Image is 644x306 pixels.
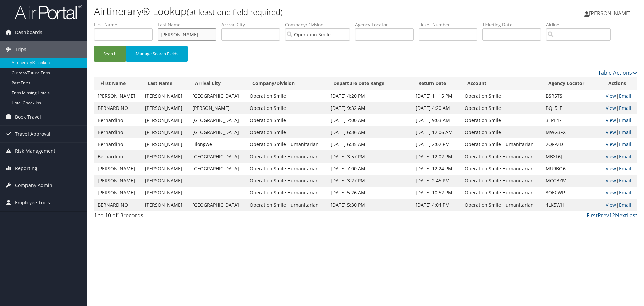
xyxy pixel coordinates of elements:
th: Company/Division [246,77,327,90]
td: [PERSON_NAME] [142,150,189,163]
a: View [606,129,616,135]
td: [GEOGRAPHIC_DATA] [189,114,246,126]
td: [GEOGRAPHIC_DATA] [189,199,246,211]
span: Risk Management [15,143,55,160]
label: Arrival City [221,21,285,28]
a: Email [619,93,631,99]
td: [PERSON_NAME] [94,175,142,187]
td: [PERSON_NAME] [142,102,189,114]
td: 3EPE47 [542,114,603,126]
th: Last Name: activate to sort column ascending [142,77,189,90]
td: Bernardino [94,126,142,138]
td: MCGBZM [542,175,603,187]
td: | [602,126,637,138]
td: Operation Smile [461,114,542,126]
td: [DATE] 5:30 PM [327,199,412,211]
td: MBXF6J [542,150,603,163]
td: [DATE] 3:27 PM [327,175,412,187]
td: [DATE] 3:57 PM [327,150,412,163]
td: 4LK5WH [542,199,603,211]
td: MU9BO6 [542,163,603,175]
td: Operation Smile Humanitarian [461,187,542,199]
a: View [606,202,616,208]
span: Trips [15,41,26,58]
td: [DATE] 2:02 PM [412,138,461,150]
td: [PERSON_NAME] [94,187,142,199]
a: Email [619,153,631,160]
label: Last Name [158,21,221,28]
td: Bernardino [94,138,142,150]
label: Agency Locator [355,21,419,28]
a: Email [619,105,631,111]
td: [GEOGRAPHIC_DATA] [189,90,246,102]
td: [PERSON_NAME] [142,199,189,211]
td: | [602,150,637,163]
td: | [602,114,637,126]
td: [DATE] 9:32 AM [327,102,412,114]
th: Return Date: activate to sort column ascending [412,77,461,90]
label: Ticket Number [419,21,482,28]
td: [PERSON_NAME] [142,114,189,126]
a: Email [619,129,631,135]
td: [DATE] 12:06 AM [412,126,461,138]
td: [DATE] 6:35 AM [327,138,412,150]
a: Email [619,117,631,123]
th: Agency Locator: activate to sort column ascending [542,77,603,90]
td: Operation Smile [461,90,542,102]
span: Book Travel [15,108,41,125]
a: Email [619,202,631,208]
td: Lilongwe [189,138,246,150]
td: [DATE] 11:15 PM [412,90,461,102]
td: Operation Smile [461,126,542,138]
td: Bernardino [94,114,142,126]
span: Company Admin [15,177,52,194]
td: [PERSON_NAME] [94,90,142,102]
a: View [606,165,616,172]
label: First Name [94,21,158,28]
td: [GEOGRAPHIC_DATA] [189,126,246,138]
td: [PERSON_NAME] [142,126,189,138]
td: | [602,163,637,175]
a: Email [619,141,631,147]
a: Table Actions [598,69,637,76]
button: Search [94,46,126,62]
th: Actions [602,77,637,90]
a: View [606,117,616,123]
td: Operation Smile [461,102,542,114]
td: [PERSON_NAME] [142,187,189,199]
a: Email [619,189,631,196]
td: | [602,138,637,150]
th: Departure Date Range: activate to sort column ascending [327,77,412,90]
td: [GEOGRAPHIC_DATA] [189,150,246,163]
td: Operation Smile Humanitarian [246,199,327,211]
a: First [587,212,598,219]
h1: Airtinerary® Lookup [94,4,456,18]
td: Operation Smile Humanitarian [461,175,542,187]
td: [DATE] 7:00 AM [327,163,412,175]
a: View [606,153,616,160]
td: [PERSON_NAME] [189,102,246,114]
td: Operation Smile Humanitarian [461,163,542,175]
td: BSR5TS [542,90,603,102]
a: View [606,93,616,99]
td: Bernardino [94,150,142,163]
td: Operation Smile Humanitarian [246,175,327,187]
label: Ticketing Date [482,21,546,28]
span: Travel Approval [15,126,50,142]
td: [DATE] 6:36 AM [327,126,412,138]
label: Company/Division [285,21,355,28]
a: Email [619,177,631,184]
td: MWG3FX [542,126,603,138]
td: Operation Smile Humanitarian [461,150,542,163]
a: Next [615,212,627,219]
td: | [602,199,637,211]
th: Account: activate to sort column ascending [461,77,542,90]
td: 3OECWP [542,187,603,199]
a: View [606,189,616,196]
td: 2QFPZD [542,138,603,150]
span: Dashboards [15,24,42,41]
td: Operation Smile Humanitarian [246,187,327,199]
td: | [602,90,637,102]
a: Email [619,165,631,172]
td: Operation Smile Humanitarian [246,138,327,150]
